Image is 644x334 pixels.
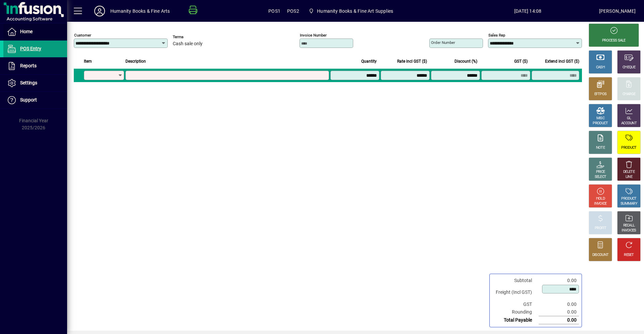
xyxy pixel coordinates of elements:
[20,97,37,103] span: Support
[599,6,636,16] div: [PERSON_NAME]
[268,6,280,16] span: POS1
[596,65,605,70] div: CASH
[627,116,631,121] div: GL
[173,35,213,39] span: Terms
[592,253,608,258] div: DISCOUNT
[110,6,170,16] div: Humanity Books & Fine Arts
[361,58,377,65] span: Quantity
[621,196,636,201] div: PRODUCT
[317,6,393,16] span: Humanity Books & Fine Art Supplies
[287,6,299,16] span: POS2
[623,65,635,70] div: CHEQUE
[622,228,636,233] div: INVOICES
[621,145,636,150] div: PRODUCT
[492,300,539,308] td: GST
[623,223,635,228] div: RECALL
[397,58,427,65] span: Rate incl GST ($)
[602,38,626,43] div: PROCESS SALE
[488,33,505,38] mat-label: Sales rep
[621,201,637,206] div: SUMMARY
[20,29,33,34] span: Home
[624,253,634,258] div: RESET
[3,23,67,40] a: Home
[596,145,605,150] div: NOTE
[594,92,607,97] div: EFTPOS
[457,6,599,16] span: [DATE] 14:08
[492,316,539,324] td: Total Payable
[20,80,37,85] span: Settings
[596,170,605,175] div: PRICE
[539,308,579,316] td: 0.00
[539,300,579,308] td: 0.00
[20,63,37,68] span: Reports
[595,226,606,231] div: PROFIT
[431,40,455,45] mat-label: Order number
[89,5,110,17] button: Profile
[306,5,396,17] span: Humanity Books & Fine Art Supplies
[539,277,579,284] td: 0.00
[20,46,41,51] span: POS Entry
[3,75,67,91] a: Settings
[539,316,579,324] td: 0.00
[594,201,606,206] div: INVOICE
[492,277,539,284] td: Subtotal
[623,92,636,97] div: CHARGE
[125,58,146,65] span: Description
[74,33,91,38] mat-label: Customer
[492,308,539,316] td: Rounding
[621,121,637,126] div: ACCOUNT
[300,33,327,38] mat-label: Invoice number
[514,58,528,65] span: GST ($)
[545,58,579,65] span: Extend incl GST ($)
[595,175,606,180] div: SELECT
[492,284,539,300] td: Freight (Incl GST)
[596,116,604,121] div: MISC
[596,196,605,201] div: HOLD
[623,170,635,175] div: DELETE
[593,121,608,126] div: PRODUCT
[3,92,67,109] a: Support
[626,175,632,180] div: LINE
[3,58,67,74] a: Reports
[454,58,477,65] span: Discount (%)
[173,41,203,47] span: Cash sale only
[84,58,92,65] span: Item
